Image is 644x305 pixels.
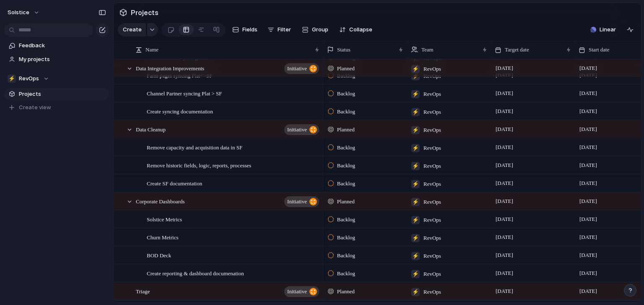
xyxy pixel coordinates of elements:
button: Solstice [4,6,44,19]
button: ⚡RevOps [4,72,109,85]
span: [DATE] [577,286,599,296]
button: Linear [587,23,619,36]
span: Group [312,26,328,34]
button: Create [118,23,146,36]
span: [DATE] [577,178,599,188]
div: ⚡ [8,74,16,83]
span: [DATE] [577,232,599,242]
span: Start date [589,46,609,54]
div: ⚡ [411,126,420,134]
span: [DATE] [493,250,515,260]
a: Feedback [4,39,109,52]
div: ⚡ [411,72,420,80]
span: Collapse [349,26,372,34]
span: Create syncing documentation [147,106,213,116]
button: initiative [284,63,319,74]
span: Status [337,46,351,54]
a: Projects [4,88,109,100]
span: RevOps [423,288,441,296]
span: initiative [287,124,307,136]
span: initiative [287,63,307,74]
span: Create reporting & dashboard documenation [147,268,244,278]
div: ⚡ [411,108,420,116]
span: [DATE] [493,88,515,98]
span: Backlog [337,161,355,170]
span: initiative [287,196,307,208]
span: [DATE] [493,232,515,242]
span: RevOps [423,216,441,224]
span: Solstice Metrics [147,214,182,224]
span: Create SF documentation [147,178,202,188]
div: ⚡ [411,288,420,296]
div: ⚡ [411,180,420,188]
span: Backlog [337,144,355,152]
span: RevOps [423,270,441,278]
span: Projects [129,5,160,20]
span: [DATE] [493,286,515,296]
span: Solstice [8,8,29,17]
span: RevOps [423,198,441,206]
span: [DATE] [577,214,599,224]
span: [DATE] [493,142,515,152]
div: ⚡ [411,270,420,278]
span: [DATE] [493,268,515,278]
span: Planned [337,287,355,296]
span: Projects [19,90,106,98]
span: [DATE] [493,160,515,170]
span: [DATE] [493,63,515,73]
span: [DATE] [493,106,515,116]
span: [DATE] [577,142,599,152]
span: [DATE] [577,106,599,116]
span: RevOps [423,252,441,260]
span: Triage [136,286,150,296]
div: ⚡ [411,252,420,260]
span: Backlog [337,90,355,98]
span: Backlog [337,251,355,260]
button: initiative [284,124,319,135]
span: Create view [19,103,51,112]
span: Churn Metrics [147,232,178,242]
span: RevOps [423,234,441,242]
span: Remove capacity and acquisition data in SF [147,142,242,152]
span: Channel Partner syncing Plat > SF [147,88,222,98]
div: ⚡ [411,90,420,98]
span: Target date [505,46,529,54]
span: RevOps [19,74,39,83]
a: My projects [4,53,109,66]
div: ⚡ [411,144,420,152]
span: [DATE] [577,124,599,134]
div: ⚡ [411,162,420,170]
button: initiative [284,196,319,207]
div: ⚡ [411,216,420,224]
button: Create view [4,101,109,114]
span: Remove historic fields, logic, reports, processes [147,160,251,170]
span: [DATE] [493,214,515,224]
span: RevOps [423,180,441,188]
span: [DATE] [577,196,599,206]
span: RevOps [423,144,441,152]
span: [DATE] [577,250,599,260]
span: Linear [600,26,616,34]
span: Data Integration Improvements [136,63,204,73]
span: BOD Deck [147,250,171,260]
span: Backlog [337,269,355,278]
span: Planned [337,64,355,73]
span: Backlog [337,108,355,116]
button: Filter [264,23,294,36]
span: [DATE] [577,88,599,98]
span: [DATE] [493,196,515,206]
span: Filter [278,26,291,34]
span: RevOps [423,90,441,98]
span: Backlog [337,179,355,188]
span: Backlog [337,215,355,224]
span: Name [145,46,158,54]
span: RevOps [423,65,441,73]
span: [DATE] [577,63,599,73]
span: RevOps [423,126,441,134]
button: Collapse [336,23,376,36]
span: RevOps [423,108,441,116]
span: Backlog [337,233,355,242]
button: Group [298,23,332,36]
span: Data Cleanup [136,124,166,134]
span: Planned [337,126,355,134]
